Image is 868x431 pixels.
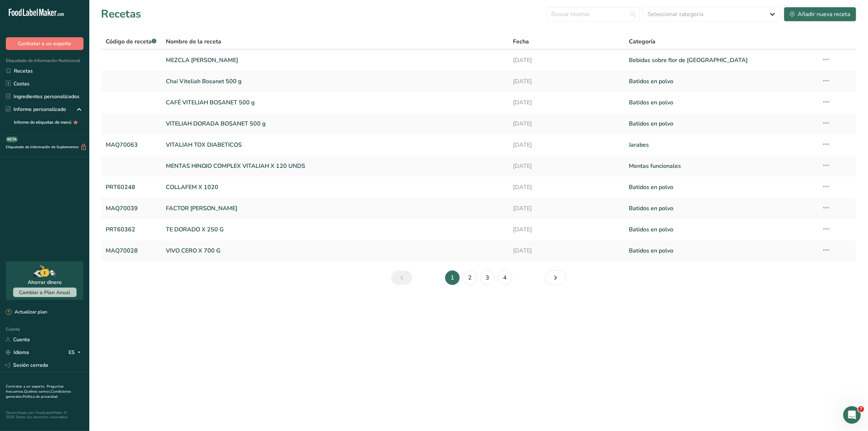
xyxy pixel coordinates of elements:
a: Bebidas sobre flor de [GEOGRAPHIC_DATA] [629,53,813,68]
font: Categoría [629,38,655,46]
font: Batidos en polvo [629,120,673,128]
font: [DATE] [513,56,532,64]
font: Idioma [13,349,29,356]
a: Quiénes somos. [24,389,51,394]
font: MAQ70028 [106,247,138,255]
font: [DATE] [513,99,532,107]
a: [DATE] [513,158,620,174]
a: Batidos en polvo [629,95,813,110]
a: MEZCLA [PERSON_NAME] [166,53,504,68]
font: 2025 Todos los derechos reservados [6,415,68,420]
a: Batidos en polvo [629,74,813,89]
font: Recetas [101,7,141,22]
a: TE DORADO X 250 G [166,222,504,237]
a: VITALIAH TOX DIABETICOS [166,137,504,153]
a: [DATE] [513,53,620,68]
font: Nombre de la receta [166,38,221,46]
font: Etiquetado de Información de Suplementos [6,145,79,150]
a: [DATE] [513,116,620,131]
button: Contratar a un experto [6,37,83,50]
font: [DATE] [513,162,532,170]
font: Cuenta [13,336,30,343]
font: TE DORADO X 250 G [166,226,224,234]
a: Página siguiente [545,270,566,285]
a: Batidos en polvo [629,201,813,216]
font: 3 [486,274,489,282]
a: [DATE] [513,95,620,110]
iframe: Chat en vivo de Intercom [843,406,861,424]
font: Sesión cerrada [13,362,48,369]
font: Batidos en polvo [629,226,673,234]
a: COLLAFEM X 1020 [166,180,504,195]
font: Mentas funcionales [629,162,681,170]
font: 4 [503,274,507,282]
font: Jarabes [629,141,649,149]
font: VITELIAH DORADA BOSANET 500 g [166,120,266,128]
a: Página 4. [498,270,512,285]
a: Batidos en polvo [629,243,813,258]
a: Batidos en polvo [629,116,813,131]
a: Política de privacidad [23,394,58,399]
a: PRT60362 [106,222,157,237]
a: Página anterior [391,270,412,285]
a: [DATE] [513,180,620,195]
font: 7 [860,407,863,411]
input: Buscar recetas [547,7,640,22]
font: Batidos en polvo [629,99,673,107]
font: Ahorrar dinero [28,279,62,286]
font: Batidos en polvo [629,204,673,212]
font: BETA [7,137,16,142]
font: Desarrollado por FoodLabelMaker © [6,410,67,415]
a: Jarabes [629,137,813,153]
font: PRT60362 [106,226,135,234]
font: ES [69,349,75,356]
font: [DATE] [513,247,532,255]
font: MAQ70039 [106,204,138,212]
font: [DATE] [513,204,532,212]
a: MAQ70063 [106,137,157,153]
font: MEZCLA [PERSON_NAME] [166,56,238,64]
font: Contratar a un experto [18,40,71,47]
button: Añadir nueva receta [784,7,856,22]
a: FACTOR [PERSON_NAME] [166,201,504,216]
font: Añadir nueva receta [798,10,850,18]
font: [DATE] [513,183,532,191]
a: Condiciones generales. [6,389,71,399]
font: MENTAS HINOJO COMPLEX VITALIAH X 120 UNDS [166,162,305,170]
font: Costas [13,80,30,87]
a: [DATE] [513,201,620,216]
a: Contratar a un experto. [6,384,45,389]
a: CAFÉ VITELIAH BOSANET 500 g [166,95,504,110]
font: VITALIAH TOX DIABETICOS [166,141,242,149]
a: MAQ70028 [106,243,157,258]
font: Batidos en polvo [629,183,673,191]
a: Batidos en polvo [629,180,813,195]
font: FACTOR [PERSON_NAME] [166,204,237,212]
font: Informe de etiquetas de menú [14,119,71,125]
font: Informe personalizado [13,106,66,113]
a: [DATE] [513,243,620,258]
font: Batidos en polvo [629,77,673,85]
font: COLLAFEM X 1020 [166,183,218,191]
a: MENTAS HINOJO COMPLEX VITALIAH X 120 UNDS [166,158,504,174]
a: Mentas funcionales [629,158,813,174]
font: [DATE] [513,77,532,85]
font: Cuenta [6,326,20,332]
font: MAQ70063 [106,141,138,149]
font: Chai Viteliah Bosanet 500 g [166,77,242,85]
font: 2 [468,274,472,282]
font: Fecha [513,38,529,46]
font: Cambiar a Plan Anual [19,289,70,296]
a: PRT60248 [106,180,157,195]
a: Chai Viteliah Bosanet 500 g [166,74,504,89]
a: [DATE] [513,137,620,153]
font: [DATE] [513,120,532,128]
font: [DATE] [513,141,532,149]
a: Preguntas frecuentes. [6,384,64,394]
font: Recetas [14,68,33,74]
button: Cambiar a Plan Anual [13,288,77,297]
